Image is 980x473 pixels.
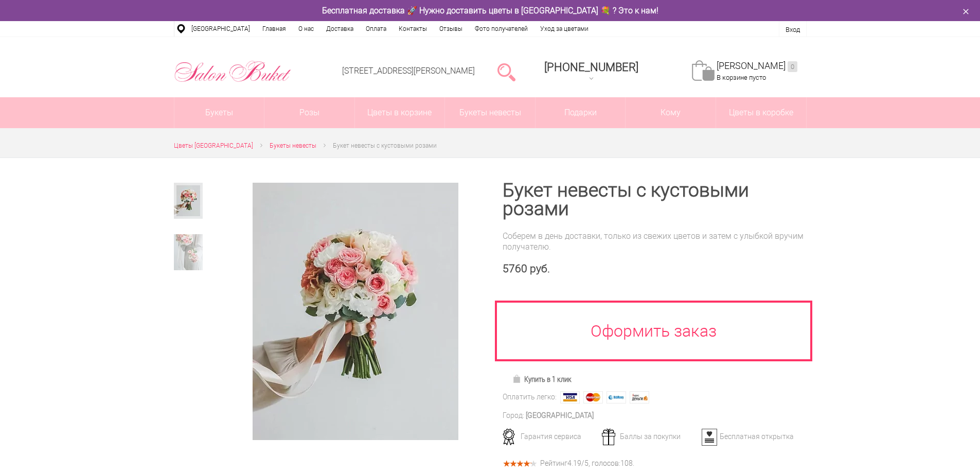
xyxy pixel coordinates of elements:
div: Бесплатная доставка 🚀 Нужно доставить цветы в [GEOGRAPHIC_DATA] 💐 ? Это к нам! [166,5,814,16]
a: [GEOGRAPHIC_DATA] [185,21,256,37]
img: Купить в 1 клик [512,375,524,383]
a: Оплата [360,21,393,37]
div: Баллы за покупки [598,432,700,441]
a: Вход [786,26,800,33]
ins: 0 [788,61,797,72]
a: Главная [256,21,292,37]
a: Отзывы [433,21,469,37]
a: Уход за цветами [534,21,595,37]
img: Visa [560,391,580,404]
a: Букеты невесты [445,97,535,128]
div: Бесплатная открытка [698,432,799,441]
img: Цветы Нижний Новгород [174,58,292,85]
a: Оформить заказ [495,301,813,361]
a: Фото получателей [469,21,534,37]
a: Увеличить [234,183,478,440]
div: Гарантия сервиса [499,432,600,441]
div: Соберем в день доставки, только из свежих цветов и затем с улыбкой вручим получателю. [503,231,807,252]
span: В корзине пусто [717,74,766,81]
div: Рейтинг /5, голосов: . [540,461,634,466]
div: Оплатить легко: [503,392,557,402]
span: [PHONE_NUMBER] [544,61,638,74]
a: Букеты [174,97,264,128]
img: MasterCard [583,391,603,404]
a: Контакты [393,21,433,37]
span: Кому [626,97,716,128]
a: [PHONE_NUMBER] [538,57,645,86]
a: [STREET_ADDRESS][PERSON_NAME] [342,66,475,76]
a: Купить в 1 клик [508,372,576,387]
div: Город: [503,410,524,421]
a: Розы [264,97,354,128]
img: Webmoney [607,391,626,404]
a: Подарки [536,97,626,128]
div: [GEOGRAPHIC_DATA] [526,410,594,421]
a: Цветы [GEOGRAPHIC_DATA] [174,141,253,151]
a: Цветы в корзине [355,97,445,128]
span: Букет невесты с кустовыми розами [333,142,437,149]
a: Доставка [320,21,360,37]
div: 5760 руб. [503,262,807,275]
span: 108 [620,459,633,467]
h1: Букет невесты с кустовыми розами [503,181,807,218]
span: 4.19 [567,459,581,467]
img: Яндекс Деньги [630,391,649,404]
a: [PERSON_NAME] [717,60,797,72]
a: Цветы в коробке [716,97,806,128]
span: Цветы [GEOGRAPHIC_DATA] [174,142,253,149]
img: Букет невесты с кустовыми розами [253,183,458,440]
a: Букеты невесты [270,141,316,151]
a: О нас [292,21,320,37]
span: Букеты невесты [270,142,316,149]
